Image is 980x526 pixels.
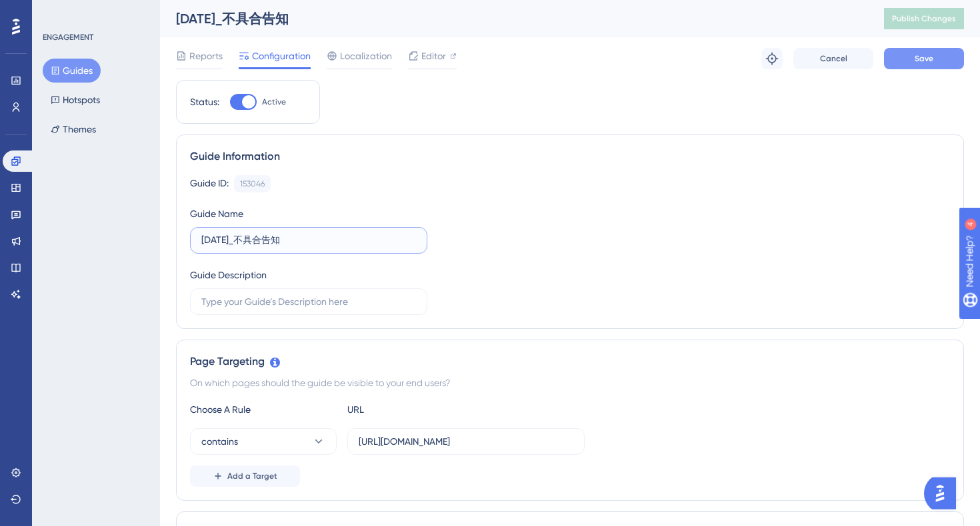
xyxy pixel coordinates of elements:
input: Type your Guide’s Description here [201,294,416,309]
span: Publish Changes [892,13,956,24]
button: contains [190,428,337,455]
div: Guide ID: [190,175,229,192]
button: Guides [43,59,101,83]
div: Choose A Rule [190,401,337,417]
span: Cancel [820,53,847,64]
div: URL [347,401,494,417]
div: Status: [190,94,219,110]
input: Type your Guide’s Name here [201,233,416,248]
div: Guide Name [190,206,243,222]
span: Reports [189,48,223,64]
span: Need Help? [31,3,83,19]
input: yourwebsite.com/path [359,434,573,449]
span: Localization [340,48,392,64]
button: Cancel [793,48,873,69]
div: On which pages should the guide be visible to your end users? [190,375,950,391]
button: Save [884,48,964,69]
span: Save [915,53,933,64]
button: Themes [43,117,104,141]
div: ENGAGEMENT [43,32,93,43]
iframe: UserGuiding AI Assistant Launcher [924,473,964,513]
button: Publish Changes [884,8,964,29]
div: 153046 [240,178,265,189]
span: Add a Target [227,471,277,481]
div: 4 [93,7,97,17]
button: Hotspots [43,88,108,112]
span: Active [262,97,286,107]
span: contains [201,433,238,449]
div: Page Targeting [190,354,950,370]
div: Guide Description [190,267,267,283]
span: Configuration [252,48,311,64]
div: [DATE]_不具合告知 [176,9,851,28]
button: Add a Target [190,465,300,487]
div: Guide Information [190,148,950,164]
span: Editor [421,48,446,64]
